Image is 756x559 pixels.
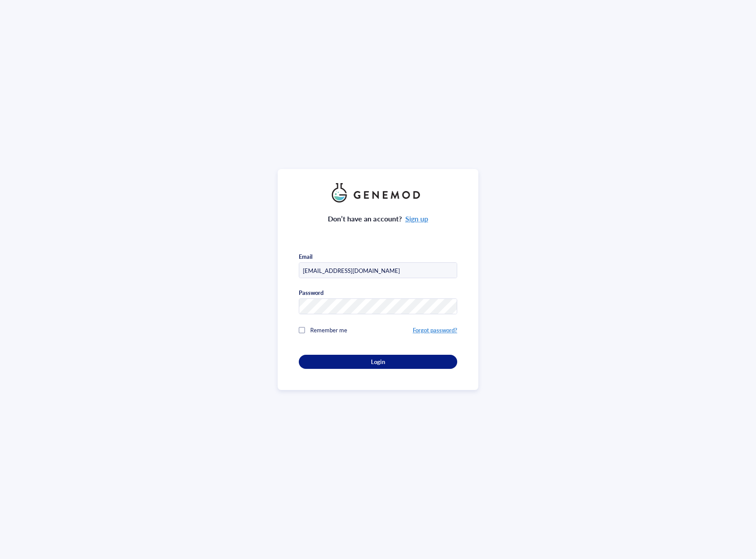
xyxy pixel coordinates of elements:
a: Forgot password? [413,326,457,334]
button: Login [299,355,457,369]
a: Sign up [405,213,428,224]
span: Login [371,358,385,366]
div: Password [299,289,323,297]
span: Remember me [310,326,347,334]
div: Email [299,253,312,261]
div: Don’t have an account? [328,213,428,224]
img: genemod_logo_light-BcqUzbGq.png [332,183,424,202]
